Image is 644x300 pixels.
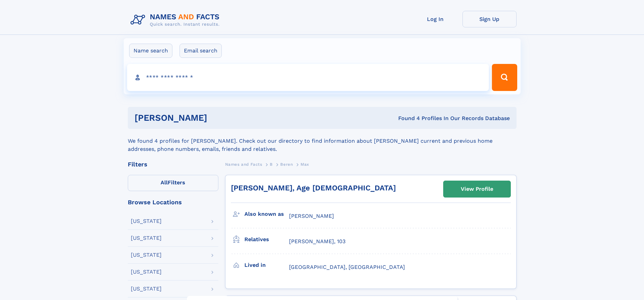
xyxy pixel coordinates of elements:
[128,199,218,205] div: Browse Locations
[128,11,225,29] img: Logo Names and Facts
[303,115,510,122] div: Found 4 Profiles In Our Records Database
[461,181,493,197] div: View Profile
[280,160,293,168] a: Beren
[280,162,293,167] span: Beren
[244,259,289,271] h3: Lived in
[270,162,273,167] span: B
[408,11,462,27] a: Log In
[180,44,222,58] label: Email search
[225,160,262,168] a: Names and Facts
[161,179,168,186] span: All
[444,181,510,197] a: View Profile
[301,162,309,167] span: Max
[131,269,162,275] div: [US_STATE]
[289,238,345,245] a: [PERSON_NAME], 103
[270,160,273,168] a: B
[128,129,517,153] div: We found 4 profiles for [PERSON_NAME]. Check out our directory to find information about [PERSON_...
[462,11,517,27] a: Sign Up
[131,218,162,224] div: [US_STATE]
[131,252,162,258] div: [US_STATE]
[289,264,405,270] span: [GEOGRAPHIC_DATA], [GEOGRAPHIC_DATA]
[128,161,218,167] div: Filters
[135,114,303,122] h1: [PERSON_NAME]
[131,286,162,292] div: [US_STATE]
[492,64,517,91] button: Search Button
[289,213,334,219] span: [PERSON_NAME]
[127,64,489,91] input: search input
[231,184,396,192] a: [PERSON_NAME], Age [DEMOGRAPHIC_DATA]
[244,208,289,220] h3: Also known as
[131,235,162,241] div: [US_STATE]
[129,44,172,58] label: Name search
[244,234,289,245] h3: Relatives
[128,175,218,191] label: Filters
